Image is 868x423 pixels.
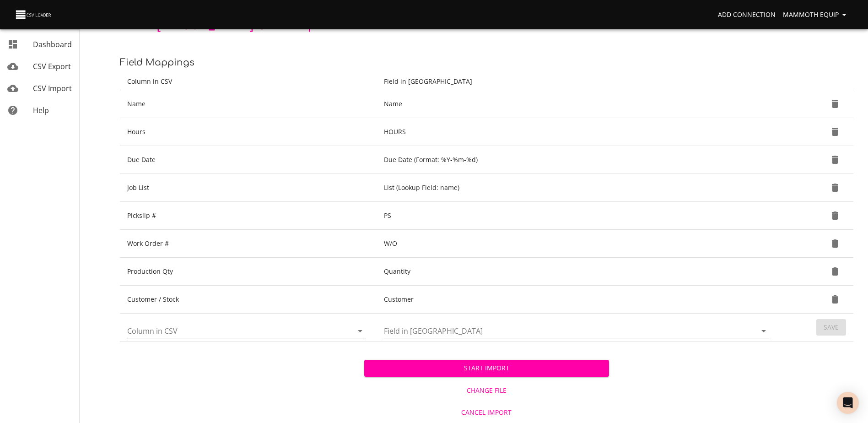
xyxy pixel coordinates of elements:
button: Delete [824,205,846,227]
th: Field in [GEOGRAPHIC_DATA] [377,73,780,90]
td: Quantity [377,258,780,286]
button: Open [354,325,367,337]
button: Delete [824,93,846,115]
td: W/O [377,230,780,258]
td: Pickslip # [120,202,377,230]
span: CSV Export [33,61,71,71]
td: Name [377,90,780,118]
span: Cancel Import [368,407,605,418]
td: Due Date [120,146,377,174]
th: Column in CSV [120,73,377,90]
button: Delete [824,149,846,171]
button: Change File [364,382,609,399]
button: Cancel Import [364,404,609,421]
button: Open [757,325,770,337]
td: Customer / Stock [120,286,377,314]
button: Mammoth Equip [779,6,853,23]
span: Mammoth Equip [783,9,850,21]
td: Customer [377,286,780,314]
td: Name [120,90,377,118]
span: Help [33,105,49,115]
button: Delete [824,233,846,255]
span: CSV Import [33,83,72,93]
td: HOURS [377,118,780,146]
td: PS [377,202,780,230]
td: Production Qty [120,258,377,286]
button: Start Import [364,360,609,377]
span: Dashboard [33,39,72,49]
span: Add Connection [718,9,776,21]
button: Delete [824,121,846,143]
td: Job List [120,174,377,202]
button: Delete [824,288,846,310]
td: Work Order # [120,230,377,258]
img: CSV Loader [15,8,53,21]
button: Delete [824,177,846,199]
td: Due Date (Format: %Y-%m-%d) [377,146,780,174]
td: List (Lookup Field: name) [377,174,780,202]
span: Field Mappings [120,57,194,68]
div: Open Intercom Messenger [837,392,859,414]
span: Start Import [372,363,601,374]
a: Add Connection [714,6,779,23]
td: Hours [120,118,377,146]
span: Change File [368,385,605,396]
button: Delete [824,260,846,282]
